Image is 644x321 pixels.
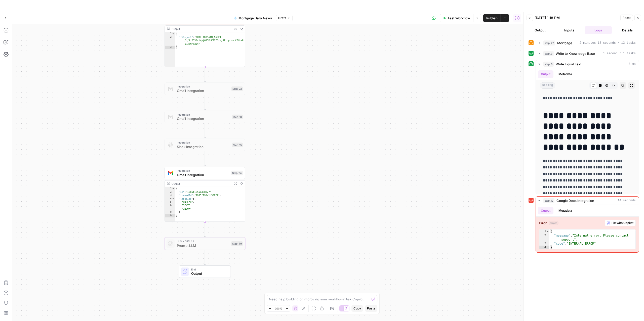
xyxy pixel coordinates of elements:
div: 5 [165,201,175,204]
div: 1 [165,187,175,190]
button: Output [538,70,553,78]
span: 14 seconds [618,198,636,203]
span: Gmail Integration [177,88,229,93]
div: 4 [165,197,175,200]
div: IntegrationGmail IntegrationStep 18 [165,111,245,123]
div: Step 24 [231,171,243,175]
button: Copy [351,305,363,312]
div: LLM · GPT-4.1Prompt LLMStep 49 [165,237,245,250]
span: End [191,267,227,271]
button: 2 minutes 18 seconds / 13 tasks [536,39,639,47]
div: 2 [539,234,549,242]
div: Step 18 [232,115,243,119]
div: 3 [165,194,175,197]
div: 2 [165,36,175,46]
button: Draft [276,15,293,21]
span: Gmail Integration [177,172,229,177]
span: step_22 [543,40,555,45]
g: Edge from step_49 to end [204,250,206,265]
span: 1 second / 1 tasks [603,51,636,56]
span: 2 minutes 18 seconds / 13 tasks [580,41,636,45]
span: Integration [177,112,230,117]
div: Output{ "file_url":"[URL][DOMAIN_NAME] /d/1iE53EriVyjG45EdKT2ZGxHjSTtppcnauCZhkYR ox3gM/edit"} [165,12,245,67]
span: Gmail Integration [177,116,230,121]
span: Publish [486,16,498,21]
g: Edge from step_24 to step_49 [204,222,206,237]
div: Output [172,27,231,31]
span: Toggle code folding, rows 1 through 4 [546,230,549,234]
span: Mortgage Daily News [238,16,272,21]
button: Publish [483,14,501,22]
img: gmail%20(1).png [168,114,173,120]
div: 7 [165,207,175,211]
span: step_3 [543,51,554,56]
span: Prompt LLM [177,243,229,248]
button: Metadata [555,207,575,214]
span: Slack Integration [177,144,230,149]
div: Step 23 [231,86,243,91]
span: Mortgage Deep Research [557,40,578,45]
span: Reset [623,16,631,20]
strong: Error [539,220,547,225]
div: EndOutput [165,265,245,278]
span: string [540,82,555,89]
span: Output [191,271,227,276]
div: Output [172,181,231,186]
div: 3 ms [536,68,639,194]
button: 3 ms [536,60,639,68]
div: 3 [165,46,175,49]
div: 3 [539,242,549,246]
button: Inputs [556,26,583,34]
span: Fix with Copilot [612,221,633,225]
span: step_12 [543,198,554,203]
img: Slack-mark-RGB.png [168,142,173,148]
div: 4 [539,246,549,250]
div: 14 seconds [536,205,639,252]
span: Integration [177,141,230,145]
g: Edge from step_18 to step_15 [204,123,206,138]
g: Edge from step_12 to step_23 [204,67,206,82]
span: Google Docs Integration [556,198,594,203]
span: 103% [275,306,282,310]
button: Output [538,207,553,214]
div: IntegrationGmail IntegrationStep 24Output{ "id":"1985f195a1d38927", "threadId":"1985f195a1d38927"... [165,167,245,222]
span: Integration [177,169,229,173]
span: 3 ms [628,62,636,66]
img: gmail%20(1).png [168,86,173,91]
span: Draft [278,16,286,20]
span: Write Liquid Text [556,62,581,67]
button: 1 second / 1 tasks [536,50,639,58]
span: Copy [353,306,361,311]
div: IntegrationSlack IntegrationStep 15 [165,139,245,151]
button: Details [614,26,641,34]
button: Test Workflow [440,14,473,22]
div: 1 [539,230,549,234]
span: Integration [177,84,229,89]
img: gmail%20(1).png [168,170,173,176]
span: Paste [367,306,375,311]
div: 8 [165,211,175,214]
span: step_6 [543,62,554,67]
div: 2 [165,190,175,194]
span: Write to Knowledge Base [556,51,595,56]
button: Output [527,26,554,34]
span: Test Workflow [448,16,470,21]
span: Toggle code folding, rows 1 through 9 [172,187,175,190]
button: Metadata [555,70,575,78]
button: 14 seconds [536,197,639,205]
div: 9 [165,214,175,217]
span: Toggle code folding, rows 1 through 3 [172,32,175,35]
div: Step 15 [232,143,243,147]
button: Paste [365,305,377,312]
div: 1 [165,32,175,35]
g: Edge from step_15 to step_24 [204,151,206,166]
button: Reset [620,15,633,21]
button: Fix with Copilot [605,220,636,226]
div: Step 49 [231,241,243,246]
g: Edge from step_23 to step_18 [204,95,206,110]
div: IntegrationGmail IntegrationStep 23 [165,83,245,95]
div: 6 [165,204,175,207]
span: object [549,221,558,225]
button: Logs [585,26,612,34]
button: Mortgage Daily News [231,14,275,22]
